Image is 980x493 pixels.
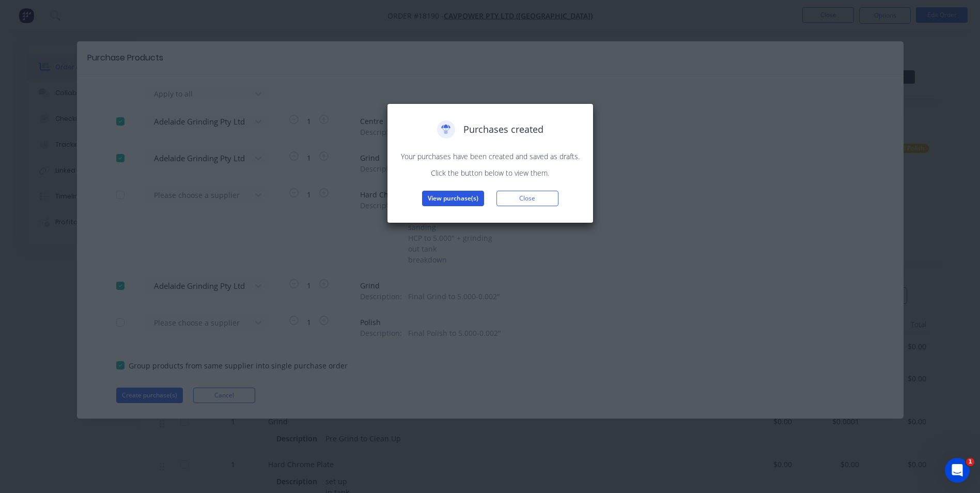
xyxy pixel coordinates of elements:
p: Your purchases have been created and saved as drafts. [398,151,583,162]
iframe: Intercom live chat [945,458,970,483]
button: Close [496,191,558,206]
span: Purchases created [463,122,543,136]
p: Click the button below to view them. [398,167,583,178]
span: 1 [966,458,974,466]
button: View purchase(s) [422,191,484,206]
